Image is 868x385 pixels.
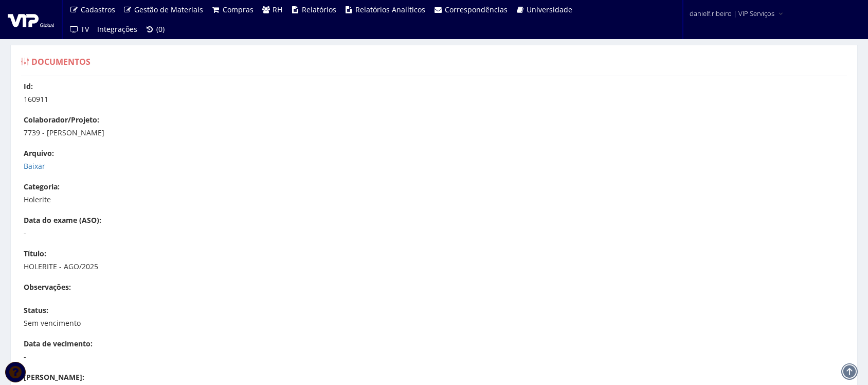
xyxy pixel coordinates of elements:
[24,182,60,192] label: Categoria:
[81,24,89,34] span: TV
[24,148,54,159] label: Arquivo:
[134,5,203,14] span: Gestão de Materiais
[24,352,855,362] p: -
[302,5,336,14] span: Relatórios
[97,24,137,34] span: Integrações
[24,318,855,328] p: Sem vencimento
[65,20,93,39] a: TV
[24,228,855,238] p: -
[527,5,572,14] span: Universidade
[223,5,254,14] span: Compras
[24,305,48,316] label: Status:
[24,215,101,225] label: Data do exame (ASO):
[273,5,282,14] span: RH
[24,282,71,292] label: Observações:
[445,5,508,14] span: Correspondências
[24,94,855,104] p: 160911
[355,5,425,14] span: Relatórios Analíticos
[24,115,99,125] label: Colaborador/Projeto:
[24,161,45,171] a: Baixar
[141,20,169,39] a: (0)
[8,12,54,27] img: logo
[31,56,91,67] span: Documentos
[24,128,855,138] p: 7739 - [PERSON_NAME]
[24,261,855,272] p: HOLERITE - AGO/2025
[24,81,33,92] label: Id:
[24,249,46,259] label: Título:
[24,372,84,382] label: [PERSON_NAME]:
[81,5,115,14] span: Cadastros
[156,24,165,34] span: (0)
[690,8,774,19] span: danielf.ribeiro | VIP Serviços
[24,195,855,205] p: Holerite
[93,20,141,39] a: Integrações
[24,339,93,349] label: Data de vecimento:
